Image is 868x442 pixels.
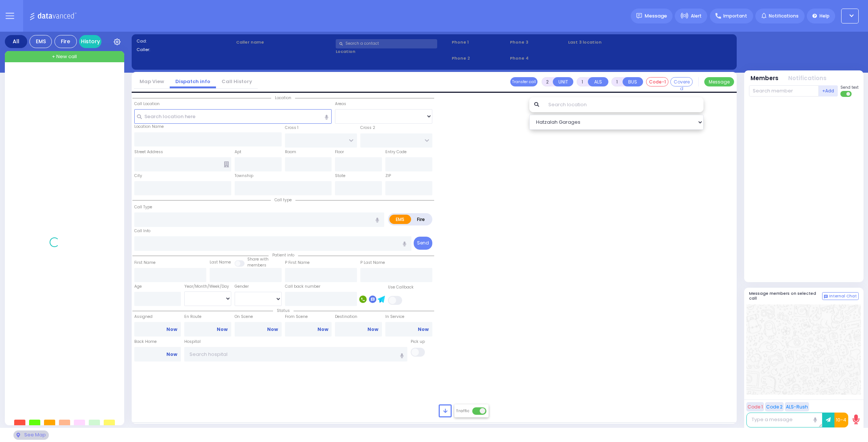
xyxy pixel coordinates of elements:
label: Last Name [210,259,231,265]
button: Internal Chat [822,292,859,300]
label: Apt [235,149,241,155]
label: Caller: [137,47,234,53]
label: Township [235,173,253,179]
button: Code 1 [746,402,764,411]
label: Gender [235,284,249,290]
input: Search hospital [184,347,407,361]
button: Send [414,237,432,250]
div: All [5,35,27,48]
div: Fire [54,35,77,48]
label: Age [134,284,142,290]
button: Covered [670,77,693,86]
label: Entry Code [385,149,407,155]
div: Year/Month/Week/Day [184,284,231,290]
label: In Service [385,314,432,320]
label: Destination [335,314,382,320]
span: Patient info [269,252,298,258]
button: Notifications [788,74,827,83]
img: message.svg [636,13,642,19]
label: Hospital [184,339,201,345]
a: Now [217,326,228,333]
label: Fire [411,215,432,224]
input: Search member [749,85,819,97]
span: Other building occupants [224,161,229,167]
button: Message [704,77,734,86]
a: Map View [134,78,170,85]
label: Cross 2 [360,125,375,131]
button: Members [751,74,778,83]
span: Phone 3 [510,39,565,45]
button: Code 2 [765,402,784,411]
input: Search location [543,97,704,112]
a: Call History [216,78,258,85]
button: ALS [588,77,608,86]
img: comment-alt.png [824,295,828,299]
label: Call Location [134,101,160,107]
label: Cad: [137,38,234,44]
span: Location [271,95,295,101]
input: Search location here [134,109,332,123]
a: Now [267,326,278,333]
button: Transfer call [510,77,538,86]
span: Message [645,12,667,20]
label: State [335,173,345,179]
div: EMS [29,35,52,48]
span: Send text [840,85,859,90]
label: On Scene [235,314,282,320]
div: See map [13,430,48,440]
button: +Add [819,85,838,97]
span: + New call [52,53,77,60]
a: Now [418,326,429,333]
label: Call Info [134,228,150,234]
label: ZIP [385,173,391,179]
label: Location [336,48,449,55]
span: Alert [691,13,702,19]
span: Status [273,308,294,313]
label: Location Name [134,124,164,130]
button: ALS-Rush [785,402,809,411]
a: Now [166,351,177,358]
label: P First Name [285,260,310,266]
label: Call Type [134,204,152,210]
span: Help [820,13,830,19]
label: En Route [184,314,231,320]
label: Use Callback [388,284,414,290]
input: Search a contact [336,39,437,48]
label: Turn off text [840,90,852,98]
span: members [247,262,266,268]
label: Back Home [134,339,181,345]
label: Floor [335,149,344,155]
label: From Scene [285,314,332,320]
span: Phone 1 [452,39,507,45]
span: Call type [271,197,295,203]
label: First Name [134,260,156,266]
img: Logo [29,11,79,20]
button: 10-4 [834,413,848,427]
label: Call back number [285,284,320,290]
a: Dispatch info [170,78,216,85]
small: Share with [247,256,269,262]
span: Internal Chat [829,294,857,299]
label: Traffic [456,408,469,414]
button: UNIT [553,77,573,86]
label: City [134,173,142,179]
label: Caller name [236,39,333,45]
button: BUS [623,77,643,86]
label: Pick up [411,339,425,345]
a: Now [166,326,177,333]
label: EMS [389,215,411,224]
label: Street Address [134,149,163,155]
label: Room [285,149,296,155]
span: Notifications [769,13,799,19]
a: History [79,35,101,48]
label: Assigned [134,314,181,320]
label: Last 3 location [568,39,650,45]
h5: Message members on selected call [749,291,822,301]
span: Important [723,13,747,19]
label: P Last Name [360,260,385,266]
a: Now [317,326,328,333]
button: Code-1 [646,77,668,86]
span: Phone 4 [510,55,565,61]
span: Phone 2 [452,55,507,61]
label: Areas [335,101,346,107]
